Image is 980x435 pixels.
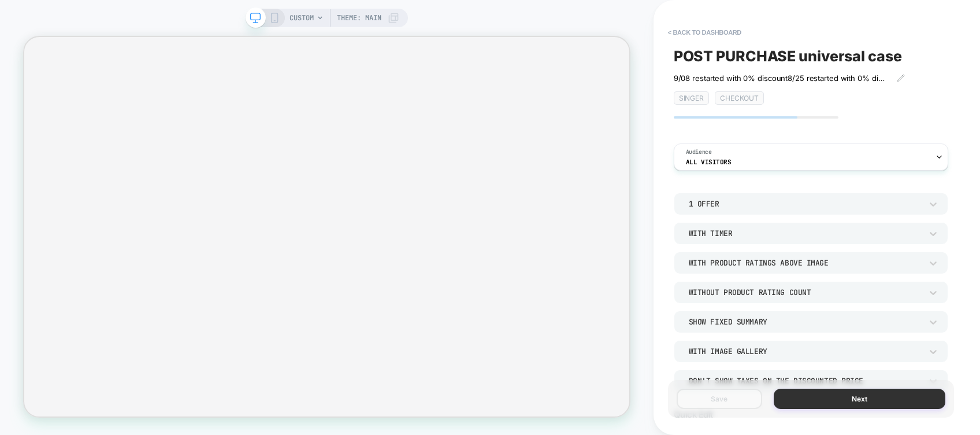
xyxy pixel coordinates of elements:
div: With Image Gallery [689,346,922,356]
button: Save [677,389,762,409]
div: With Product Ratings Above Image [689,258,922,268]
button: < back to dashboard [662,23,747,42]
div: 1 Offer [689,199,922,209]
div: With Timer [689,228,922,238]
div: Don't show taxes on the discounted price [689,376,922,386]
span: Audience [686,148,712,156]
span: POST PURCHASE universal case [674,47,902,65]
div: Without Product Rating Count [689,287,922,297]
div: Show Fixed Summary [689,317,922,327]
span: checkout [715,91,764,105]
span: CUSTOM [289,9,314,27]
span: 9/08 restarted with 0% discount8/25 restarted with 0% discount due to Laborday promo10% off 6% CR... [674,73,888,83]
span: Singer [674,91,709,105]
span: All Visitors [686,158,732,166]
button: Next [774,389,945,409]
span: Theme: MAIN [337,9,381,27]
